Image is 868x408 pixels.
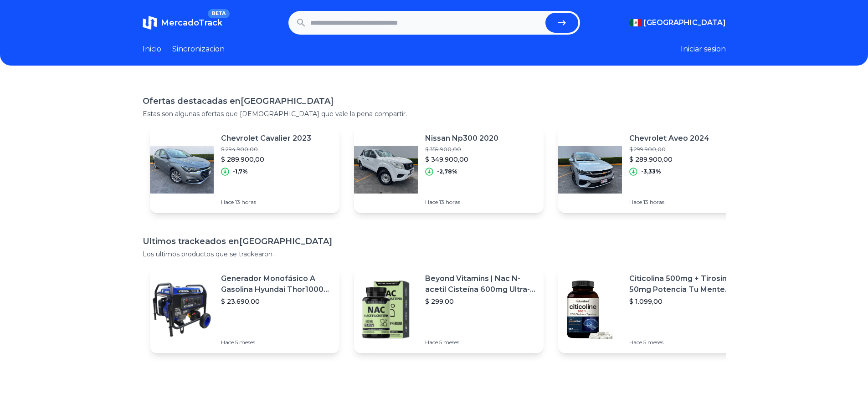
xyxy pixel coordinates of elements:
p: Los ultimos productos que se trackearon. [143,250,726,259]
a: MercadoTrackBETA [143,15,222,30]
p: $ 289.900,00 [221,155,311,164]
h1: Ultimos trackeados en [GEOGRAPHIC_DATA] [143,235,726,248]
a: Featured imageCiticolina 500mg + Tirosina 50mg Potencia Tu Mente (120caps) Sabor Sin Sabor$ 1.099... [558,266,748,353]
img: Mexico [629,19,642,26]
p: $ 359.900,00 [425,146,498,153]
img: Featured image [558,138,622,201]
p: Hace 5 meses [425,339,536,346]
a: Featured imageChevrolet Aveo 2024$ 299.900,00$ 289.900,00-3,33%Hace 13 horas [558,126,748,213]
p: $ 23.690,00 [221,297,332,306]
button: Iniciar sesion [681,44,726,55]
p: Chevrolet Aveo 2024 [629,133,709,144]
img: Featured image [150,138,214,201]
p: Beyond Vitamins | Nac N-acetil Cisteína 600mg Ultra-premium Con Inulina De Agave (prebiótico Natu... [425,273,536,295]
button: [GEOGRAPHIC_DATA] [629,17,726,28]
p: -2,78% [437,168,457,175]
h1: Ofertas destacadas en [GEOGRAPHIC_DATA] [143,95,726,107]
img: Featured image [150,278,214,342]
p: Hace 5 meses [629,339,740,346]
p: -1,7% [233,168,248,175]
p: $ 294.900,00 [221,146,311,153]
p: Hace 13 horas [425,199,498,206]
a: Featured imageGenerador Monofásico A Gasolina Hyundai Thor10000 P 11.5 Kw$ 23.690,00Hace 5 meses [150,266,339,353]
img: Featured image [354,278,418,342]
p: $ 299.900,00 [629,146,709,153]
img: MercadoTrack [143,15,157,30]
p: $ 289.900,00 [629,155,709,164]
a: Featured imageBeyond Vitamins | Nac N-acetil Cisteína 600mg Ultra-premium Con Inulina De Agave (p... [354,266,544,353]
p: Estas son algunas ofertas que [DEMOGRAPHIC_DATA] que vale la pena compartir. [143,109,726,118]
p: $ 1.099,00 [629,297,740,306]
p: Chevrolet Cavalier 2023 [221,133,311,144]
p: Hace 13 horas [221,199,311,206]
p: $ 299,00 [425,297,536,306]
p: Generador Monofásico A Gasolina Hyundai Thor10000 P 11.5 Kw [221,273,332,295]
p: -3,33% [641,168,661,175]
p: Nissan Np300 2020 [425,133,498,144]
p: Hace 13 horas [629,199,709,206]
p: $ 349.900,00 [425,155,498,164]
img: Featured image [354,138,418,201]
p: Hace 5 meses [221,339,332,346]
span: [GEOGRAPHIC_DATA] [644,17,726,28]
a: Inicio [143,44,161,55]
a: Featured imageNissan Np300 2020$ 359.900,00$ 349.900,00-2,78%Hace 13 horas [354,126,544,213]
img: Featured image [558,278,622,342]
a: Sincronizacion [172,44,225,55]
span: BETA [208,9,229,18]
a: Featured imageChevrolet Cavalier 2023$ 294.900,00$ 289.900,00-1,7%Hace 13 horas [150,126,339,213]
p: Citicolina 500mg + Tirosina 50mg Potencia Tu Mente (120caps) Sabor Sin Sabor [629,273,740,295]
span: MercadoTrack [161,18,222,28]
